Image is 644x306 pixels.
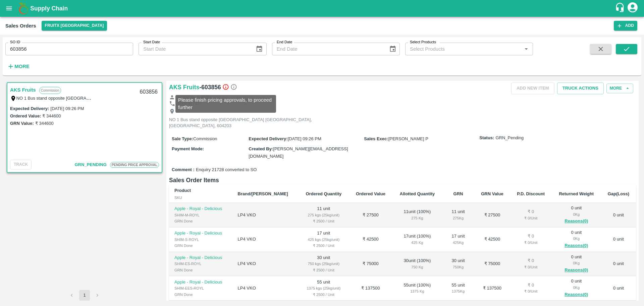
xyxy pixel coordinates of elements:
[172,167,195,173] label: Comment :
[172,146,204,151] label: Payment Mode :
[143,40,160,45] label: Start Date
[364,136,388,141] label: Sales Exec :
[447,282,469,295] div: 55 unit
[10,40,20,45] label: SO ID
[306,191,341,196] b: Ordered Quantity
[398,215,437,221] div: 275 Kg
[398,258,437,270] div: 30 unit ( 100 %)
[615,2,627,14] div: customer-support
[559,191,594,196] b: Returned Weight
[253,43,266,55] button: Choose date
[193,136,217,141] span: Commission
[557,260,596,266] div: 0 Kg
[30,5,68,12] b: Supply Chain
[474,276,510,301] td: ₹ 137500
[174,285,227,291] div: SHIM-EES-ROYL
[614,21,637,31] button: Add
[516,288,546,294] div: ₹ 0 / Unit
[10,121,34,126] label: GRN Value:
[50,106,84,111] label: [DATE] 09:26 PM
[349,252,392,276] td: ₹ 75000
[608,191,629,196] b: Gap(Loss)
[174,267,227,273] div: GRN Done
[557,211,596,217] div: 0 Kg
[601,227,636,252] td: 0 unit
[557,205,596,225] div: 0 unit
[169,117,320,129] p: NO 1 Bus stand opposite [GEOGRAPHIC_DATA] [GEOGRAPHIC_DATA], [GEOGRAPHIC_DATA], 604203
[516,258,546,264] div: ₹ 0
[232,203,299,227] td: LP4 VKO
[79,290,90,301] button: page 1
[388,136,428,141] span: [PERSON_NAME] P
[601,276,636,301] td: 0 unit
[349,227,392,252] td: ₹ 42500
[35,121,54,126] label: ₹ 344600
[481,191,503,196] b: GRN Value
[447,233,469,246] div: 17 unit
[16,95,223,101] label: NO 1 Bus stand opposite [GEOGRAPHIC_DATA] [GEOGRAPHIC_DATA], [GEOGRAPHIC_DATA], 604203
[474,252,510,276] td: ₹ 75000
[10,86,36,94] a: AKS Fruits
[17,2,30,15] img: logo
[136,84,162,100] div: 603856
[110,162,159,168] span: PENDING PRICE APPROVAL
[304,261,343,267] div: 750 kgs (25kg/unit)
[474,203,510,227] td: ₹ 27500
[516,240,546,246] div: ₹ 0 / Unit
[174,188,191,193] b: Product
[407,45,520,53] input: Select Products
[5,61,31,72] button: More
[601,252,636,276] td: 0 unit
[557,242,596,250] button: Reasons(0)
[304,285,343,291] div: 1375 kgs (25kg/unit)
[557,217,596,225] button: Reasons(0)
[42,21,107,31] button: Select DC
[356,191,385,196] b: Ordered Value
[139,43,250,55] input: Start Date
[249,136,287,141] label: Expected Delivery :
[174,255,227,261] p: Apple - Royal - Delicious
[272,43,384,55] input: End Date
[304,212,343,218] div: 275 kgs (25kg/unit)
[299,203,349,227] td: 11 unit
[447,258,469,270] div: 30 unit
[304,237,343,243] div: 425 kgs (25kg/unit)
[516,209,546,215] div: ₹ 0
[5,43,133,55] input: Enter SO ID
[447,264,469,270] div: 750 Kg
[65,290,104,301] nav: pagination navigation
[169,175,636,185] h6: Sales Order Items
[30,4,615,13] a: Supply Chain
[299,276,349,301] td: 55 unit
[172,136,193,141] label: Sale Type :
[557,254,596,274] div: 0 unit
[474,227,510,252] td: ₹ 42500
[627,1,639,15] div: account of current user
[453,191,463,196] b: GRN
[174,261,227,267] div: SHIM-ES-ROYL
[1,1,17,16] button: open drawer
[304,218,343,224] div: ₹ 2500 / Unit
[516,215,546,221] div: ₹ 0 / Unit
[557,236,596,242] div: 0 Kg
[277,40,292,45] label: End Date
[606,84,633,93] button: More
[447,209,469,221] div: 11 unit
[249,146,348,159] span: [PERSON_NAME][EMAIL_ADDRESS][DOMAIN_NAME]
[232,227,299,252] td: LP4 VKO
[398,233,437,246] div: 17 unit ( 100 %)
[75,162,107,167] span: GRN_Pending
[174,243,227,249] div: GRN Done
[174,237,227,243] div: SHIM-S-ROYL
[232,252,299,276] td: LP4 VKO
[174,218,227,224] div: GRN Done
[304,267,343,273] div: ₹ 2500 / Unit
[42,113,61,118] label: ₹ 344600
[557,83,604,94] button: Truck Actions
[557,291,596,299] button: Reasons(0)
[601,203,636,227] td: 0 unit
[169,83,199,92] a: AKS Fruits
[557,266,596,274] button: Reasons(0)
[410,40,436,45] label: Select Products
